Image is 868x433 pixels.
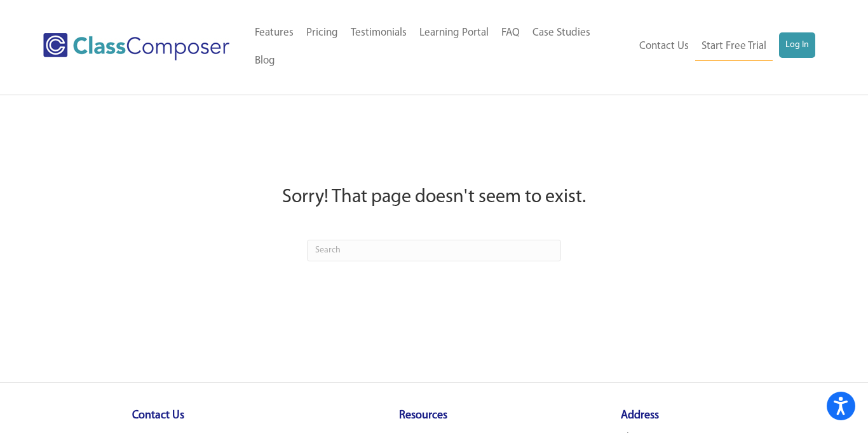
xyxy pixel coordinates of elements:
a: Blog [248,47,281,75]
a: Log In [779,32,815,58]
a: Case Studies [526,19,597,47]
input: Search [307,240,561,261]
a: FAQ [495,19,526,47]
a: Learning Portal [413,19,495,47]
a: Testimonials [344,19,413,47]
h4: Resources [399,408,469,424]
h4: Address [621,408,780,424]
img: Class Composer [43,33,229,60]
a: Pricing [300,19,344,47]
a: Start Free Trial [695,32,773,61]
h2: Sorry! That page doesn't seem to exist. [43,184,824,211]
nav: Header Menu [248,19,630,75]
nav: Header Menu [629,32,815,61]
a: Contact Us [633,32,695,60]
a: Features [248,19,300,47]
h4: Contact Us [132,408,202,424]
